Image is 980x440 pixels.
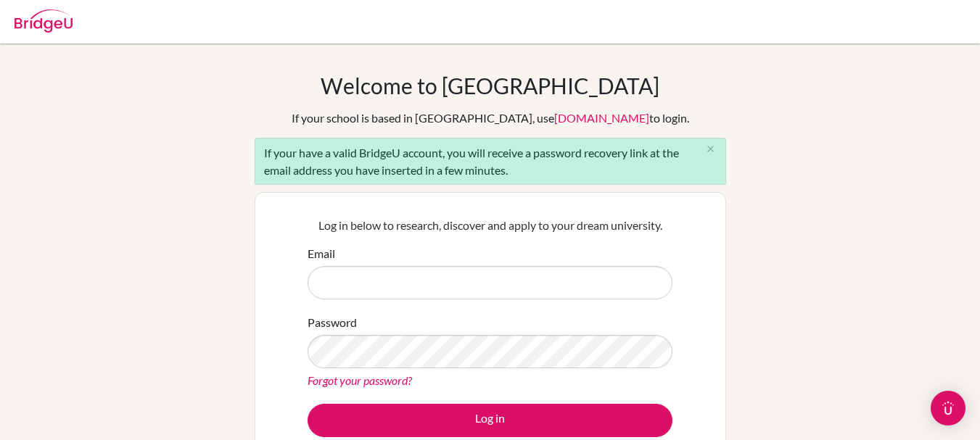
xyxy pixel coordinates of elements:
[15,9,73,33] img: Bridge-U
[696,138,725,160] button: Close
[554,111,649,125] a: [DOMAIN_NAME]
[308,314,357,331] label: Password
[255,138,726,185] div: If your have a valid BridgeU account, you will receive a password recovery link at the email addr...
[308,245,335,262] label: Email
[308,404,672,437] button: Log in
[308,373,412,387] a: Forgot your password?
[705,144,716,154] i: close
[931,391,965,426] div: Open Intercom Messenger
[321,72,659,99] h1: Welcome to [GEOGRAPHIC_DATA]
[308,217,672,234] p: Log in below to research, discover and apply to your dream university.
[292,109,689,127] div: If your school is based in [GEOGRAPHIC_DATA], use to login.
